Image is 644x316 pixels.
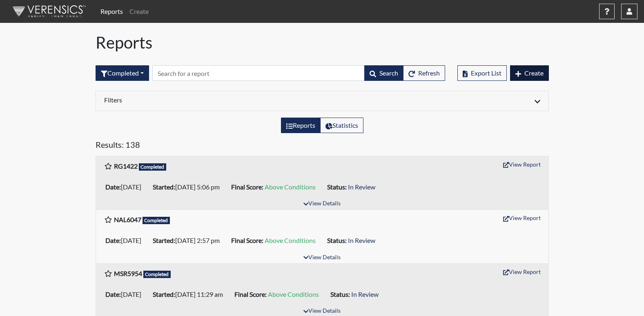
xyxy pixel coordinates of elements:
li: [DATE] [102,180,149,194]
div: Click to expand/collapse filters [98,96,546,106]
button: Refresh [403,65,445,81]
b: Status: [327,236,347,244]
span: Completed [143,217,170,224]
b: Started: [153,290,175,298]
h5: Results: 138 [96,140,549,153]
li: [DATE] 2:57 pm [149,234,228,247]
span: In Review [348,236,375,244]
button: View Details [300,252,344,263]
button: Export List [457,65,507,81]
b: Started: [153,236,175,244]
input: Search by Registration ID, Interview Number, or Investigation Name. [152,65,365,81]
span: Create [524,69,544,77]
span: Above Conditions [268,290,319,298]
li: [DATE] 5:06 pm [149,180,228,194]
li: [DATE] [102,288,149,301]
b: RG1422 [114,162,138,170]
span: Above Conditions [265,236,316,244]
label: View the list of reports [281,118,321,133]
span: In Review [348,183,375,191]
button: Search [364,65,403,81]
b: MSR5954 [114,269,142,277]
b: Final Score: [234,290,267,298]
b: Date: [105,183,121,191]
b: Date: [105,290,121,298]
li: [DATE] 11:29 am [149,288,231,301]
span: Completed [139,163,167,171]
span: In Review [351,290,379,298]
a: Reports [97,3,126,20]
b: NAL6047 [114,216,141,223]
b: Status: [330,290,350,298]
button: View Report [499,211,544,224]
button: View Report [499,265,544,278]
li: [DATE] [102,234,149,247]
span: Completed [143,271,171,278]
a: Create [126,3,152,20]
h6: Filters [104,96,316,104]
b: Date: [105,236,121,244]
button: Create [510,65,549,81]
button: View Details [300,198,344,209]
b: Status: [327,183,347,191]
button: Completed [96,65,149,81]
h1: Reports [96,33,549,52]
span: Above Conditions [265,183,316,191]
label: View statistics about completed interviews [320,118,363,133]
div: Filter by interview status [96,65,149,81]
button: View Report [499,158,544,171]
span: Search [379,69,398,77]
span: Refresh [418,69,440,77]
b: Final Score: [231,183,263,191]
b: Started: [153,183,175,191]
b: Final Score: [231,236,263,244]
span: Export List [471,69,501,77]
